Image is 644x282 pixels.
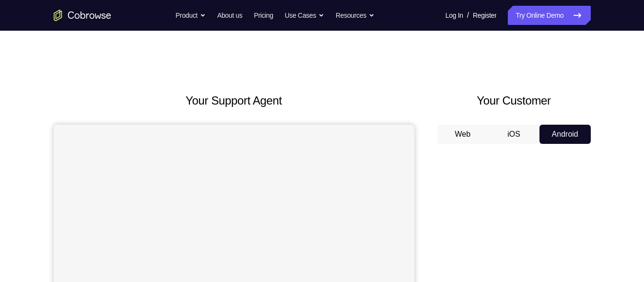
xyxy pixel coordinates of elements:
button: Resources [336,6,375,25]
button: Web [437,125,489,144]
a: Pricing [254,6,273,25]
button: iOS [488,125,539,144]
a: Try Online Demo [508,6,590,25]
a: About us [217,6,242,25]
a: Register [473,6,496,25]
button: Use Cases [285,6,324,25]
button: Product [176,6,206,25]
h2: Your Support Agent [54,92,414,109]
h2: Your Customer [437,92,591,109]
a: Log In [445,6,463,25]
span: / [467,10,469,21]
a: Go to the home page [54,10,111,21]
button: Android [539,125,591,144]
